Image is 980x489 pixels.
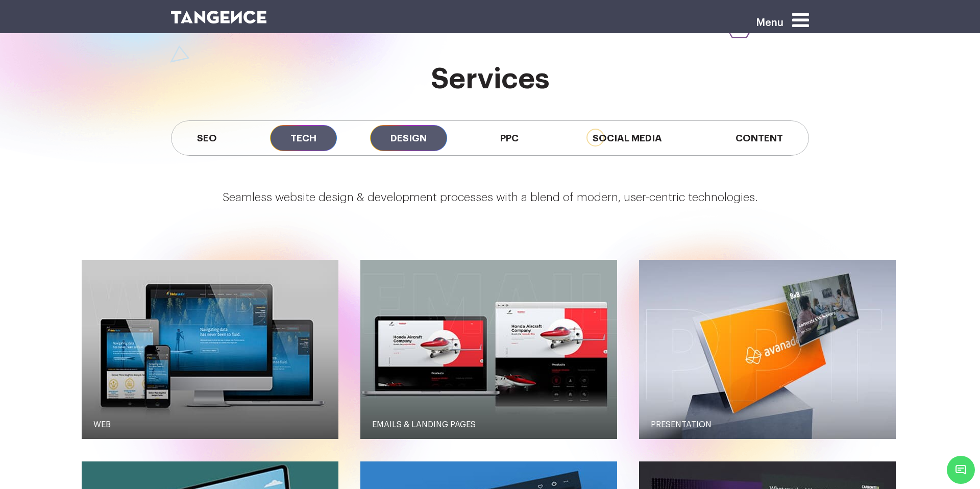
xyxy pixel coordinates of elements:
span: Content [715,125,803,151]
span: Web [93,421,111,429]
span: PPC [480,125,539,151]
span: SEO [177,125,237,151]
span: Emails & Landing Pages [372,421,476,429]
button: Presentation [639,260,896,439]
a: Web [82,408,341,441]
a: Presentation [639,408,898,441]
span: Social Media [572,125,682,151]
span: Presentation [651,421,712,429]
button: Web [82,260,338,439]
span: Design [370,125,447,151]
span: Tech [270,125,337,151]
h2: services [171,63,809,95]
span: Chat Widget [947,456,975,484]
a: Emails & Landing Pages [360,408,620,441]
p: Seamless website design & development processes with a blend of modern, user-centric technologies. [82,189,898,207]
button: Emails & Landing Pages [360,260,617,439]
img: logo SVG [171,11,266,23]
